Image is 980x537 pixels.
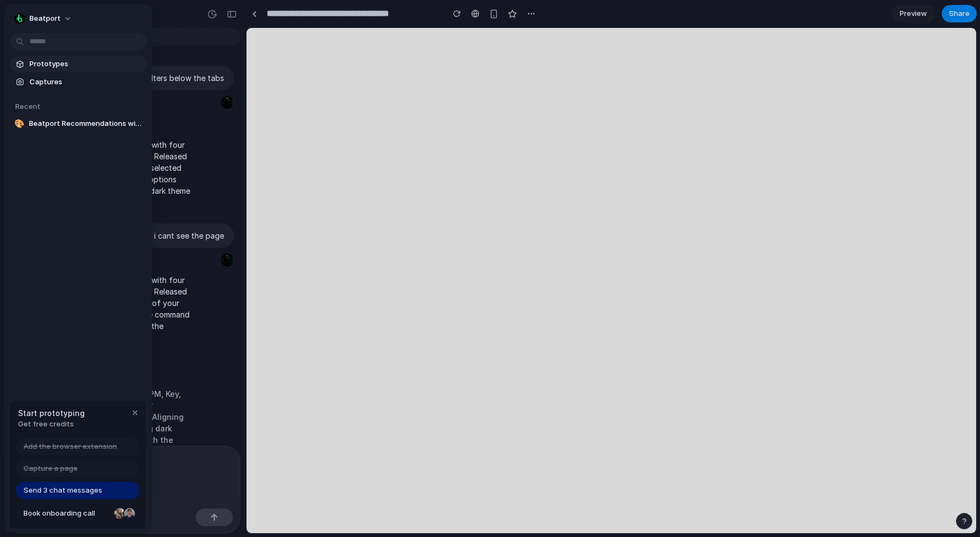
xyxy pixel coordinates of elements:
button: Beatport [10,10,78,27]
div: 🎨 [14,118,25,129]
span: Book onboarding call [24,508,110,519]
span: Send 3 chat messages [24,485,102,496]
a: 🎨Beatport Recommendations with Filters [10,116,146,132]
span: Beatport [30,13,61,24]
span: Start prototyping [18,407,85,419]
span: Recent [15,102,40,111]
div: Nicole Kubica [113,507,126,520]
div: Christian Iacullo [123,507,136,520]
span: Captures [30,77,142,88]
span: Prototypes [30,59,142,70]
span: Capture a page [24,463,78,474]
span: Beatport Recommendations with Filters [29,118,142,129]
span: Get free credits [18,419,85,430]
a: Prototypes [10,56,146,72]
span: Add the browser extension [24,441,117,452]
a: Captures [10,74,146,90]
a: Book onboarding call [16,505,139,522]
